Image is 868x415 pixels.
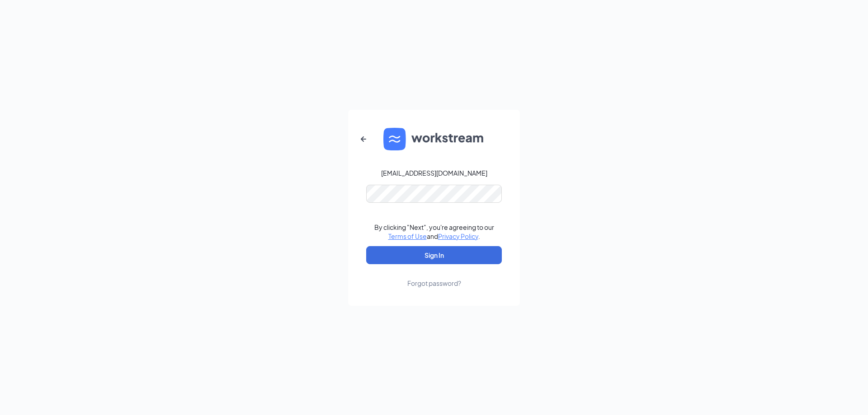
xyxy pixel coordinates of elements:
[388,232,427,240] a: Terms of Use
[438,232,478,240] a: Privacy Policy
[358,134,369,145] svg: ArrowLeftNew
[381,168,487,177] div: [EMAIL_ADDRESS][DOMAIN_NAME]
[366,246,502,264] button: Sign In
[407,279,461,288] div: Forgot password?
[374,223,494,241] div: By clicking "Next", you're agreeing to our and .
[407,264,461,288] a: Forgot password?
[383,128,485,150] img: WS logo and Workstream text
[353,128,374,150] button: ArrowLeftNew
